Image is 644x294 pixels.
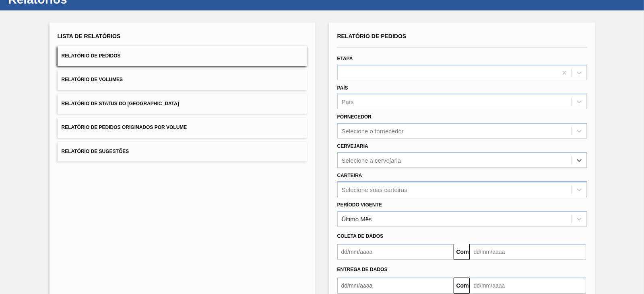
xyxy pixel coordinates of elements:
font: Comeu [456,249,475,255]
input: dd/mm/aaaa [337,244,454,260]
font: Comeu [456,282,475,289]
button: Comeu [454,244,470,260]
font: Coleta de dados [337,233,384,239]
font: País [342,98,354,105]
button: Relatório de Pedidos Originados por Volume [58,118,307,137]
font: Cervejaria [337,143,368,149]
button: Relatório de Volumes [58,70,307,90]
font: Relatório de Pedidos [62,53,121,59]
input: dd/mm/aaaa [470,278,586,294]
button: Relatório de Status do [GEOGRAPHIC_DATA] [58,94,307,114]
button: Comeu [454,278,470,294]
font: Selecione suas carteiras [342,186,407,193]
font: Relatório de Pedidos Originados por Volume [62,125,187,131]
font: Carteira [337,173,362,178]
font: Relatório de Status do [GEOGRAPHIC_DATA] [62,101,179,106]
font: Último Mês [342,215,372,222]
font: Selecione a cervejaria [342,157,401,163]
button: Relatório de Sugestões [58,142,307,161]
input: dd/mm/aaaa [337,278,454,294]
font: Relatório de Pedidos [337,33,407,39]
font: Fornecedor [337,114,372,120]
font: País [337,85,348,91]
font: Etapa [337,56,353,61]
font: Relatório de Sugestões [62,149,129,154]
input: dd/mm/aaaa [470,244,586,260]
font: Lista de Relatórios [58,33,121,39]
font: Período Vigente [337,202,382,208]
font: Selecione o fornecedor [342,128,404,135]
button: Relatório de Pedidos [58,46,307,66]
font: Relatório de Volumes [62,77,123,83]
font: Entrega de dados [337,267,388,272]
